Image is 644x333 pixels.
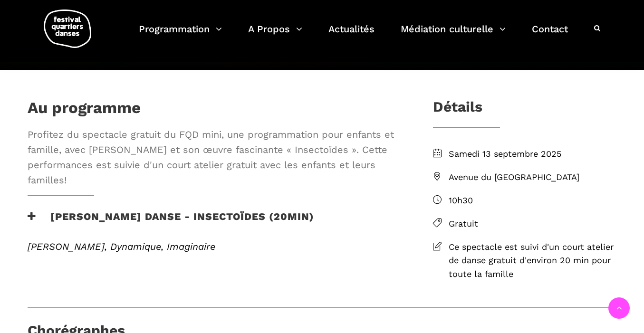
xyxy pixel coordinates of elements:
[28,239,402,254] span: [PERSON_NAME], Dynamique, Imaginaire
[28,98,141,122] h1: Au programme
[449,240,617,281] span: Ce spectacle est suivi d'un court atelier de danse gratuit d'environ 20 min pour toute la famille
[248,21,302,49] a: A Propos
[28,210,314,234] h3: [PERSON_NAME] Danse - Insectoïdes (20min)
[449,217,617,231] span: Gratuit
[139,21,222,49] a: Programmation
[449,147,617,161] span: Samedi 13 septembre 2025
[401,21,506,49] a: Médiation culturelle
[532,21,568,49] a: Contact
[449,171,617,184] span: Avenue du [GEOGRAPHIC_DATA]
[433,98,482,122] h3: Détails
[44,10,91,48] img: logo-fqd-med
[328,21,375,49] a: Actualités
[449,194,617,208] span: 10h30
[28,127,402,188] span: Profitez du spectacle gratuit du FQD mini, une programmation pour enfants et famille, avec [PERSO...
